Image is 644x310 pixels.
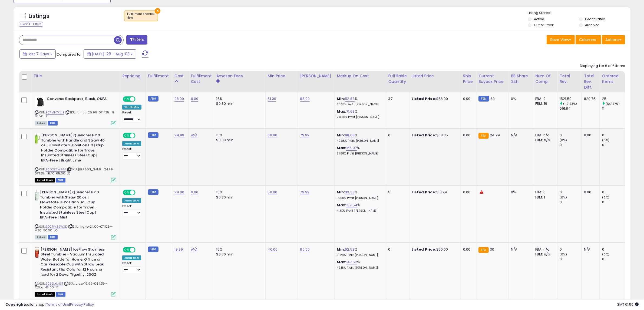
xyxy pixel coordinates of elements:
[337,209,382,213] p: 41.87% Profit [PERSON_NAME]
[585,17,605,21] label: Deactivated
[560,96,582,101] div: 1521.59
[92,51,130,57] span: [DATE]-28 - Aug-03
[155,8,160,14] button: ×
[584,247,596,252] div: N/A
[463,133,472,138] div: 0.00
[122,198,141,203] div: Amazon AI
[584,133,596,138] div: 0.00
[576,35,601,44] button: Columns
[412,190,436,195] b: Listed Price:
[337,139,382,143] p: 40.85% Profit [PERSON_NAME]
[35,133,116,182] div: ASIN:
[148,96,158,102] small: FBM
[346,109,355,114] a: 71.69
[560,252,567,257] small: (0%)
[300,96,310,102] a: 66.99
[585,23,600,27] label: Archived
[216,247,261,252] div: 15%
[35,178,55,183] span: All listings that are currently out of stock and unavailable for purchase on Amazon
[560,190,582,195] div: 0
[535,133,553,138] div: FBA: n/a
[337,266,382,270] p: 49.18% Profit [PERSON_NAME]
[216,190,261,195] div: 15%
[388,190,405,195] div: 5
[463,96,472,101] div: 0.00
[602,247,624,252] div: 0
[123,97,130,102] span: ON
[606,102,620,106] small: (127.27%)
[70,302,94,307] a: Privacy Policy
[478,96,489,102] small: FBM
[602,133,624,138] div: 0
[547,35,575,44] button: Save View
[191,73,212,85] div: Fulfillment Cost
[122,111,141,123] div: Preset:
[337,196,382,200] p: 16.00% Profit [PERSON_NAME]
[346,145,357,151] a: 166.07
[174,133,184,138] a: 24.99
[478,73,506,85] div: Current Buybox Price
[46,167,66,172] a: B0D2Z2WZ4J
[560,200,582,205] div: 0
[579,37,596,42] span: Columns
[35,281,107,289] span: | SKU: als.c-19.99-08425--T20oz-45.00-KT
[56,292,65,297] span: FBM
[560,133,582,138] div: 0
[563,102,577,106] small: (119.93%)
[345,96,355,102] a: 52.83
[122,255,141,260] div: Amazon AI
[337,203,346,208] b: Max:
[337,203,382,213] div: %
[148,73,170,79] div: Fulfillment
[268,96,276,102] a: 61.00
[602,195,610,200] small: (0%)
[46,302,69,307] a: Terms of Use
[535,138,553,143] div: FBM: n/a
[216,96,261,101] div: 15%
[337,109,346,114] b: Max:
[46,224,67,229] a: B0CRMZSWXD
[126,35,147,45] button: Filters
[135,247,143,252] span: OFF
[463,73,474,85] div: Ship Price
[191,133,197,138] a: N/A
[216,133,261,138] div: 15%
[300,133,310,138] a: 79.99
[122,105,141,110] div: Win BuyBox
[47,96,113,103] b: Converse Backpack, Black, OSFA
[35,167,115,175] span: | SKU: [PERSON_NAME]-24.99-071125--BL40-65.00-JC
[268,247,278,252] a: 40.00
[602,190,624,195] div: 0
[28,51,49,57] span: Last 7 Days
[602,200,624,205] div: 0
[5,302,25,307] strong: Copyright
[346,203,357,208] a: 139.54
[602,138,610,142] small: (0%)
[412,190,457,195] div: $51.99
[216,138,261,143] div: $0.30 min
[35,224,113,232] span: | SKU: highc-24.00-071125--M20-50.00-JC
[602,257,624,262] div: 0
[148,247,158,252] small: FBM
[300,247,310,252] a: 60.00
[35,190,116,239] div: ASIN:
[337,115,382,119] p: 28.88% Profit [PERSON_NAME]
[123,133,130,138] span: ON
[560,247,582,252] div: 0
[337,247,345,252] b: Min:
[35,121,47,126] span: All listings currently available for purchase on Amazon
[491,96,495,101] span: 60
[84,49,136,59] button: [DATE]-28 - Aug-03
[148,189,158,195] small: FBM
[174,190,184,195] a: 24.00
[490,247,494,252] span: 30
[388,247,405,252] div: 0
[602,106,624,111] div: 11
[268,73,296,79] div: Min Price
[122,204,141,217] div: Preset:
[337,133,345,138] b: Min:
[300,73,332,79] div: [PERSON_NAME]
[617,302,639,307] span: 2025-08-11 01:59 GMT
[122,141,141,146] div: Amazon AI
[478,247,488,253] small: FBA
